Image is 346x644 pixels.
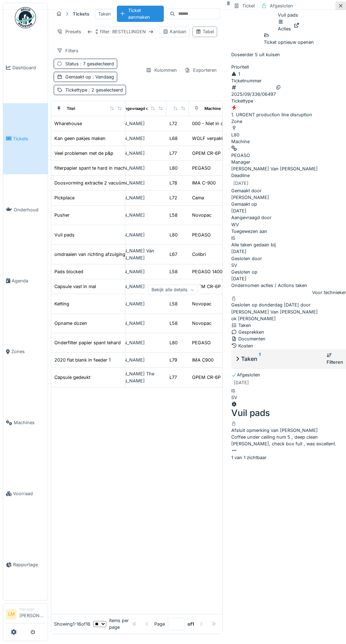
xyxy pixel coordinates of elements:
[231,262,237,269] div: SV
[169,374,177,381] div: L77
[169,232,178,238] div: L80
[231,454,346,461] div: 1 van 1 zichtbaar
[234,355,327,363] div: Taken
[11,348,45,355] span: Zones
[192,165,211,171] div: PEGASO
[54,180,125,186] div: Doosvorming extractie 2 vacuüm
[192,374,232,381] div: OPEM CR-6P EVO
[14,419,45,426] span: Machines
[6,607,45,623] a: LM Manager[PERSON_NAME]
[54,320,87,327] div: Opname dozen
[12,277,45,284] span: Agenda
[192,135,251,142] div: WOLF verpakkingsmachine
[117,6,164,22] div: Ticket aanmaken
[231,269,346,275] div: Gesloten op
[67,106,75,112] div: Titel
[231,71,346,77] div: 1
[15,7,36,28] img: Badge_color-CXgf-gQk.svg
[107,300,163,307] div: [PERSON_NAME]
[65,60,114,67] div: Status
[13,490,45,497] span: Voorraad
[231,221,239,228] div: WV
[181,65,220,75] div: Exporteren
[231,159,346,165] div: Manager
[54,621,90,627] div: Showing 1 - 16 of 16
[148,285,198,295] div: Bekijk alle details
[192,194,204,201] div: Cama
[231,77,346,84] div: Ticketnummer
[3,32,48,103] a: Dashboard
[204,106,221,112] div: Machine
[143,65,180,75] div: Kolommen
[107,194,163,201] div: [PERSON_NAME]
[54,165,193,171] div: filterpapier spant te hard in machine,gewicht niet goed te krijgen
[54,268,83,275] div: Pads blocked
[169,194,177,201] div: L72
[231,187,346,201] div: [PERSON_NAME]
[79,61,114,66] span: : 7 geselecteerd
[95,9,114,19] div: Taken
[107,212,163,218] div: [PERSON_NAME]
[54,283,96,290] div: Capsule vast in mal
[54,27,84,37] div: Presets
[54,194,74,201] div: Pickplace
[54,150,113,157] div: Veel problemen met de p&p
[93,617,129,631] div: items per page
[231,301,346,315] div: Gesloten op donderdag [DATE] door [PERSON_NAME] Van [PERSON_NAME]
[107,283,163,290] div: [PERSON_NAME]
[54,232,74,238] div: Vuil pads
[231,255,346,262] div: Gesloten door
[327,352,343,365] div: Filteren
[231,235,235,241] div: IS
[231,427,346,434] div: Afsluit opmerking van [PERSON_NAME]
[169,150,177,157] div: L77
[231,138,346,145] div: Machine
[231,248,246,255] div: [DATE]
[107,232,163,238] div: [PERSON_NAME]
[107,268,163,275] div: [PERSON_NAME]
[192,300,211,307] div: Novopac
[3,458,48,529] a: Voorraad
[163,28,186,35] div: Kanban
[107,339,163,346] div: [PERSON_NAME]
[91,74,114,80] span: : Vandaag
[231,241,346,248] div: Alle taken gedaan bij
[54,46,82,56] div: Filters
[65,74,114,80] div: Gemaakt op
[231,98,346,104] div: Tickettype
[54,300,69,307] div: Ketting
[231,172,346,179] div: Deadline
[169,268,178,275] div: L58
[3,174,48,245] a: Onderhoud
[231,51,346,58] p: Doseerder 5 uit kuisen
[3,387,48,458] a: Machines
[120,106,155,112] div: Aangevraagd door
[196,28,214,35] div: Tabel
[14,206,45,213] span: Onderhoud
[231,131,240,138] div: L80
[231,201,346,207] div: Gemaakt op
[107,357,163,363] div: [PERSON_NAME]
[6,609,17,620] li: LM
[192,150,232,157] div: OPEM CR-6P EVO
[13,561,45,568] span: Rapportage
[13,135,45,142] span: Tickets
[70,11,92,17] strong: Tickets
[242,2,255,9] div: Ticket
[233,180,249,187] div: [DATE]
[169,300,178,307] div: L58
[169,251,177,258] div: L67
[169,212,178,218] div: L58
[231,394,237,401] div: SV
[169,283,177,290] div: L77
[231,228,346,235] div: Toegewezen aan
[231,159,346,172] div: [PERSON_NAME] Van [PERSON_NAME]
[54,251,125,258] div: omdraaien van richting afzuiging
[19,607,45,622] li: [PERSON_NAME]
[54,374,90,381] div: Capsule gedeukt
[169,135,178,142] div: L68
[54,135,106,142] div: Kan geen pakjes maken
[107,135,163,142] div: [PERSON_NAME]
[192,120,234,127] div: 000 - Niet in de lijst
[231,207,246,214] div: [DATE]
